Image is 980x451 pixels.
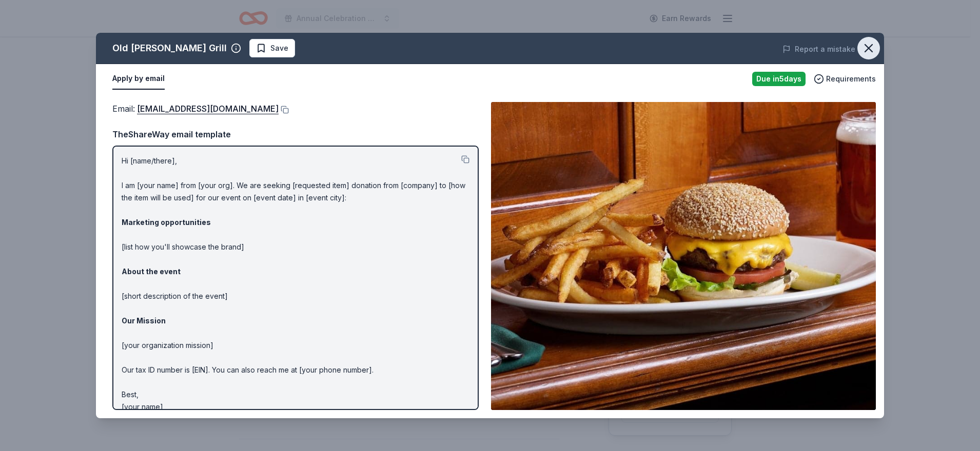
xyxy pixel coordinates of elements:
[112,104,279,114] span: Email :
[112,68,165,90] button: Apply by email
[122,316,166,325] strong: Our Mission
[249,39,295,57] button: Save
[122,267,181,276] strong: About the event
[122,155,469,413] p: Hi [name/there], I am [your name] from [your org]. We are seeking [requested item] donation from ...
[491,102,876,410] img: Image for Old Ebbitt Grill
[752,72,806,86] div: Due in 5 days
[112,128,479,141] div: TheShareWay email template
[270,42,288,54] span: Save
[112,40,227,56] div: Old [PERSON_NAME] Grill
[826,73,876,85] span: Requirements
[782,43,855,55] button: Report a mistake
[137,102,279,115] a: [EMAIL_ADDRESS][DOMAIN_NAME]
[122,218,211,227] strong: Marketing opportunities
[814,73,876,85] button: Requirements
